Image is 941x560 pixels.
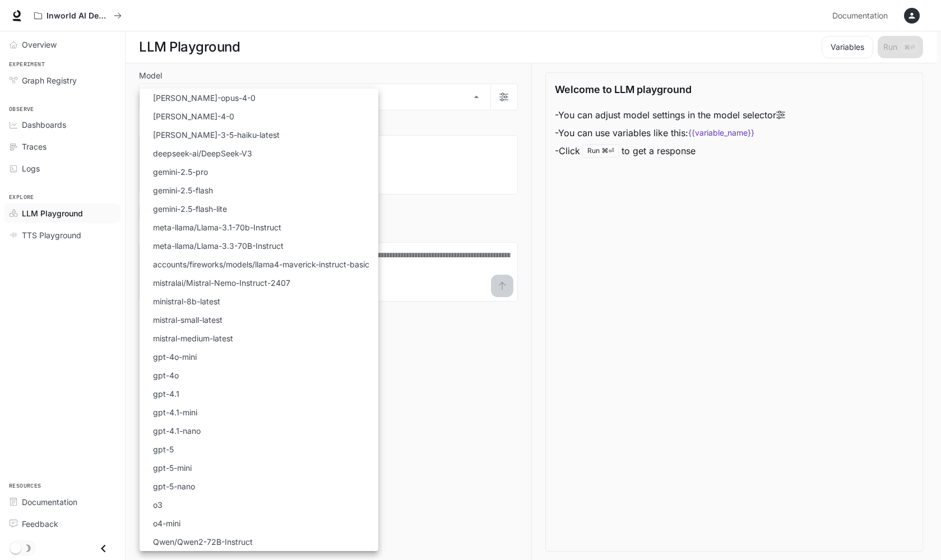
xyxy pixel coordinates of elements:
[153,480,195,492] p: gpt-5-nano
[153,406,197,418] p: gpt-4.1-mini
[153,443,174,455] p: gpt-5
[153,536,253,548] p: Qwen/Qwen2-72B-Instruct
[153,92,256,104] p: [PERSON_NAME]-opus-4-0
[153,314,222,326] p: mistral-small-latest
[153,240,284,252] p: meta-llama/Llama-3.3-70B-Instruct
[153,258,369,270] p: accounts/fireworks/models/llama4-maverick-instruct-basic
[153,351,197,363] p: gpt-4o-mini
[153,277,290,289] p: mistralai/Mistral-Nemo-Instruct-2407
[153,129,280,141] p: [PERSON_NAME]-3-5-haiku-latest
[153,110,234,122] p: [PERSON_NAME]-4-0
[153,147,252,159] p: deepseek-ai/DeepSeek-V3
[153,499,163,511] p: o3
[153,184,213,196] p: gemini-2.5-flash
[153,332,233,344] p: mistral-medium-latest
[153,462,192,474] p: gpt-5-mini
[153,517,180,529] p: o4-mini
[153,166,208,178] p: gemini-2.5-pro
[153,425,201,437] p: gpt-4.1-nano
[153,369,179,381] p: gpt-4o
[153,295,220,307] p: ministral-8b-latest
[153,388,179,400] p: gpt-4.1
[153,221,281,233] p: meta-llama/Llama-3.1-70b-Instruct
[153,203,227,215] p: gemini-2.5-flash-lite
